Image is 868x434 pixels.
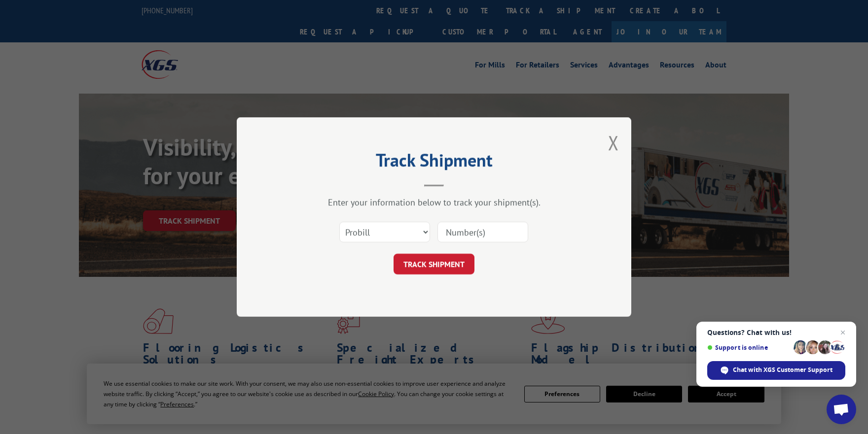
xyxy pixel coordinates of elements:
div: Enter your information below to track your shipment(s). [286,197,582,208]
button: Close modal [608,130,619,156]
span: Support is online [707,344,790,351]
button: TRACK SHIPMENT [394,254,474,274]
input: Number(s) [437,222,528,242]
h2: Track Shipment [286,153,582,172]
span: Questions? Chat with us! [707,329,845,336]
div: Chat with XGS Customer Support [707,361,845,380]
span: Close chat [837,327,849,338]
div: Open chat [827,395,856,424]
span: Chat with XGS Customer Support [733,366,832,374]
